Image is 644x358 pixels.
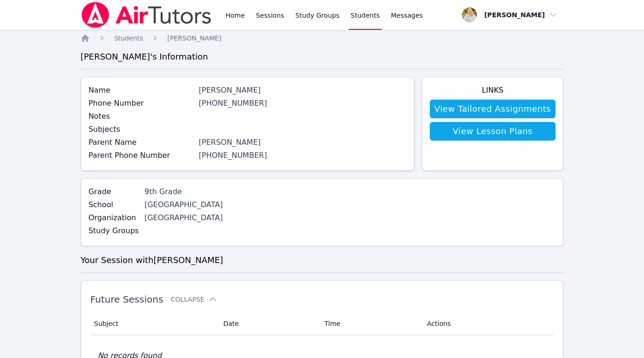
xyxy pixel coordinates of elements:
[88,186,139,197] label: Grade
[88,137,193,148] label: Parent Name
[199,99,267,108] a: [PHONE_NUMBER]
[199,85,407,96] div: [PERSON_NAME]
[81,34,563,43] nav: Breadcrumb
[90,294,163,305] span: Future Sessions
[171,295,217,304] button: Collapse
[144,199,244,210] div: [GEOGRAPHIC_DATA]
[167,34,221,43] a: [PERSON_NAME]
[88,85,193,96] label: Name
[319,312,421,335] th: Time
[167,34,221,42] span: [PERSON_NAME]
[430,100,556,118] a: View Tailored Assignments
[88,111,193,122] label: Notes
[217,312,319,335] th: Date
[81,50,563,63] h3: [PERSON_NAME] 's Information
[114,34,143,42] span: Students
[391,11,423,20] span: Messages
[144,186,244,197] div: 9th Grade
[430,122,556,141] a: View Lesson Plans
[199,137,407,148] div: [PERSON_NAME]
[88,199,139,210] label: School
[421,312,554,335] th: Actions
[90,312,218,335] th: Subject
[88,98,193,109] label: Phone Number
[88,150,193,161] label: Parent Phone Number
[88,212,139,223] label: Organization
[88,124,193,135] label: Subjects
[88,225,139,236] label: Study Groups
[81,2,212,28] img: Air Tutors
[144,212,244,223] div: [GEOGRAPHIC_DATA]
[114,34,143,43] a: Students
[81,254,563,267] h3: Your Session with [PERSON_NAME]
[430,85,556,96] h4: Links
[199,151,267,160] a: [PHONE_NUMBER]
